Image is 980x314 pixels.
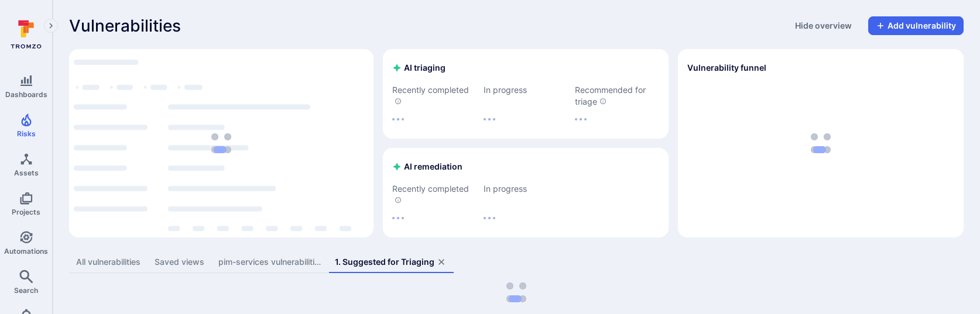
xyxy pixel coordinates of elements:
[392,217,404,219] img: Loading...
[211,133,231,153] img: Loading...
[14,168,39,177] span: Assets
[392,161,462,172] h2: AI remediation
[335,256,434,268] div: 1. Suggested for Triaging
[392,84,477,108] span: Recently completed
[575,118,587,120] img: Loading...
[392,183,477,206] span: Recently completed
[395,98,402,105] svg: AI triaged vulnerabilities in the last 7 days
[599,98,606,105] svg: Vulnerabilities with critical and high severity from supported integrations (SCA/SAST/CSPM) that ...
[14,286,38,295] span: Search
[69,251,964,273] div: assets tabs
[484,84,568,96] span: In progress
[69,282,964,302] div: loading spinner
[44,19,58,33] button: Expand navigation menu
[69,16,181,35] span: Vulnerabilities
[392,118,404,120] img: Loading...
[155,256,204,268] div: Saved views
[17,129,36,138] span: Risks
[76,256,141,268] div: All vulnerabilities
[575,84,659,108] span: Recommended for triage
[484,183,568,195] span: In progress
[69,49,374,237] div: Top integrations by vulnerabilities
[74,54,369,233] div: loading spinner
[506,282,526,302] img: Loading...
[4,247,48,256] span: Automations
[687,62,766,74] h2: Vulnerability funnel
[788,16,859,35] button: Hide overview
[12,208,40,216] span: Projects
[484,217,495,219] img: Loading...
[392,62,446,74] h2: AI triaging
[484,118,495,120] img: Loading...
[218,256,321,268] div: pim-services vulnerabilities
[5,90,47,99] span: Dashboards
[868,16,964,35] button: Add vulnerability
[395,196,402,203] svg: AI remediated vulnerabilities in the last 7 days
[47,21,55,31] i: Expand navigation menu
